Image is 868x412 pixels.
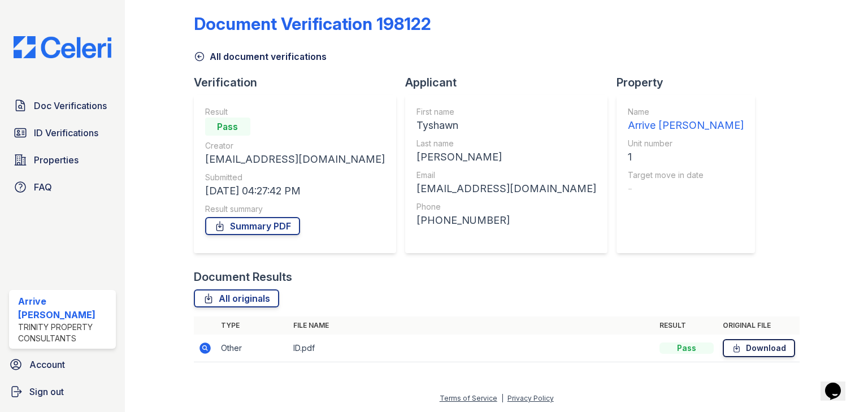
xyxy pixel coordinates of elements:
span: Sign out [29,385,64,398]
div: Property [617,75,764,90]
div: - [628,181,744,197]
div: 1 [628,149,744,165]
span: Doc Verifications [34,99,107,112]
div: Phone [416,201,596,212]
div: [EMAIL_ADDRESS][DOMAIN_NAME] [205,151,385,167]
th: Result [655,316,718,335]
div: Document Verification 198122 [194,14,431,34]
a: Name Arrive [PERSON_NAME] [628,106,744,133]
div: Tyshawn [416,118,596,133]
div: Target move in date [628,170,744,181]
img: CE_Logo_Blue-a8612792a0a2168367f1c8372b55b34899dd931a85d93a1a3d3e32e68fde9ad4.png [5,36,120,58]
a: All document verifications [194,50,327,63]
a: Terms of Service [440,394,497,402]
div: Creator [205,140,385,151]
span: FAQ [34,180,52,194]
div: Pass [205,118,250,136]
span: Properties [34,153,79,167]
div: Submitted [205,172,385,183]
iframe: chat widget [821,367,857,401]
a: Sign out [5,380,120,403]
div: Document Results [194,269,292,285]
a: Doc Verifications [9,94,116,117]
th: Type [216,316,289,335]
div: Applicant [405,75,617,90]
div: Unit number [628,138,744,149]
a: Download [723,339,795,357]
th: Original file [718,316,800,335]
a: FAQ [9,176,116,198]
a: Properties [9,149,116,171]
div: [PHONE_NUMBER] [416,212,596,228]
div: Result [205,106,385,118]
div: Trinity Property Consultants [18,322,111,344]
div: | [501,394,504,402]
th: File name [289,316,655,335]
div: Email [416,170,596,181]
div: Arrive [PERSON_NAME] [628,118,744,133]
a: Account [5,353,120,376]
span: Account [29,358,65,371]
div: Arrive [PERSON_NAME] [18,294,111,322]
td: ID.pdf [289,335,655,362]
div: Verification [194,75,405,90]
div: [EMAIL_ADDRESS][DOMAIN_NAME] [416,181,596,197]
div: First name [416,106,596,118]
div: Result summary [205,203,385,215]
div: Last name [416,138,596,149]
div: [PERSON_NAME] [416,149,596,165]
a: Summary PDF [205,217,300,235]
div: Name [628,106,744,118]
a: ID Verifications [9,122,116,144]
td: Other [216,335,289,362]
div: Pass [659,342,714,354]
div: [DATE] 04:27:42 PM [205,183,385,199]
span: ID Verifications [34,126,98,140]
a: Privacy Policy [507,394,554,402]
a: All originals [194,289,279,307]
